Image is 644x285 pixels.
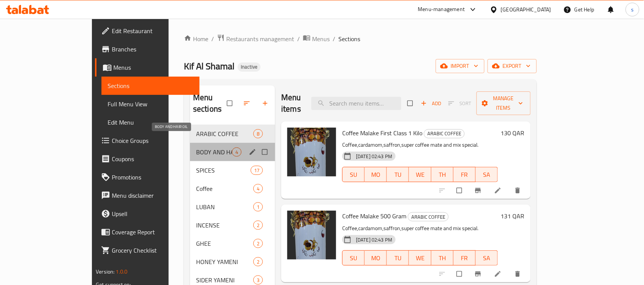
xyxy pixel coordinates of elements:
[476,167,498,182] button: SA
[457,169,473,180] span: FR
[408,213,448,221] span: ARABIC COFFEE
[631,5,634,14] span: s
[476,250,498,266] button: SA
[409,250,431,266] button: WE
[217,34,294,44] a: Restaurants management
[253,257,263,266] div: items
[95,168,200,186] a: Promotions
[435,253,451,264] span: TH
[287,211,336,259] img: Coffee Malake 500 Gram
[452,183,468,198] span: Select to update
[390,253,406,264] span: TU
[108,81,193,90] span: Sections
[101,113,200,131] a: Edit Menu
[113,63,193,72] span: Menus
[112,136,193,145] span: Choice Groups
[368,253,384,264] span: MO
[338,34,360,43] span: Sections
[368,169,384,180] span: MO
[408,212,449,221] div: ARABIC COFFEE
[95,205,200,223] a: Upsell
[342,250,365,266] button: SU
[501,128,525,138] h6: 130 QAR
[112,246,193,255] span: Grocery Checklist
[196,166,251,175] span: SPICES
[483,94,525,113] span: Manage items
[190,198,275,216] div: LUBAN1
[196,147,232,157] span: BODY AND HAIR OIL
[442,61,478,71] span: import
[454,167,476,182] button: FR
[342,140,498,150] p: Coffee,cardamom,saffron,super coffee mate and mix special.
[190,253,275,271] div: HONEY YAMENI2
[184,34,537,44] nav: breadcrumb
[253,184,263,193] div: items
[112,26,193,35] span: Edit Restaurant
[226,34,294,43] span: Restaurants management
[190,216,275,234] div: INCENSE2
[190,179,275,198] div: Coffee4
[479,253,495,264] span: SA
[196,275,253,285] span: SIDER YAMENI
[287,128,336,176] img: Coffee Malake First Class 1 Kilo
[95,58,200,77] a: Menus
[95,131,200,150] a: Choice Groups
[412,253,428,264] span: WE
[116,267,128,277] span: 1.0.0
[509,182,528,199] button: delete
[112,227,193,237] span: Coverage Report
[346,253,362,264] span: SU
[190,125,275,143] div: ARABIC COFFEE8
[112,191,193,200] span: Menu disclaimer
[112,154,193,163] span: Coupons
[390,169,406,180] span: TU
[342,127,422,139] span: Coffee Malake First Class 1 Kilo
[253,239,263,248] div: items
[365,250,387,266] button: MO
[196,184,253,193] span: Coffee
[509,266,528,282] button: delete
[190,161,275,179] div: SPICES17
[254,240,262,247] span: 2
[477,91,531,115] button: Manage items
[196,221,253,230] span: INCENSE
[253,129,263,138] div: items
[253,221,263,230] div: items
[253,275,263,285] div: items
[346,169,362,180] span: SU
[342,210,406,222] span: Coffee Malake 500 Gram
[222,96,238,110] span: Select all sections
[424,129,464,138] span: ARABIC COFFEE
[403,96,419,110] span: Select section
[251,167,262,174] span: 17
[436,59,485,73] button: import
[419,98,443,109] span: Add item
[238,62,261,72] div: Inactive
[435,169,451,180] span: TH
[412,169,428,180] span: WE
[193,92,227,115] h2: Menu sections
[196,239,253,248] span: GHEE
[457,253,473,264] span: FR
[418,5,465,14] div: Menu-management
[470,182,488,199] button: Branch-specific-item
[112,45,193,54] span: Branches
[196,257,253,266] span: HONEY YAMENI
[353,236,395,243] span: [DATE] 02:43 PM
[254,185,262,192] span: 4
[95,223,200,241] a: Coverage Report
[101,77,200,95] a: Sections
[281,92,302,115] h2: Menu items
[470,266,488,282] button: Branch-specific-item
[95,150,200,168] a: Coupons
[196,202,253,211] span: LUBAN
[353,153,395,160] span: [DATE] 02:43 PM
[311,97,401,110] input: search
[424,129,465,138] div: ARABIC COFFEE
[95,40,200,58] a: Branches
[238,64,261,70] span: Inactive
